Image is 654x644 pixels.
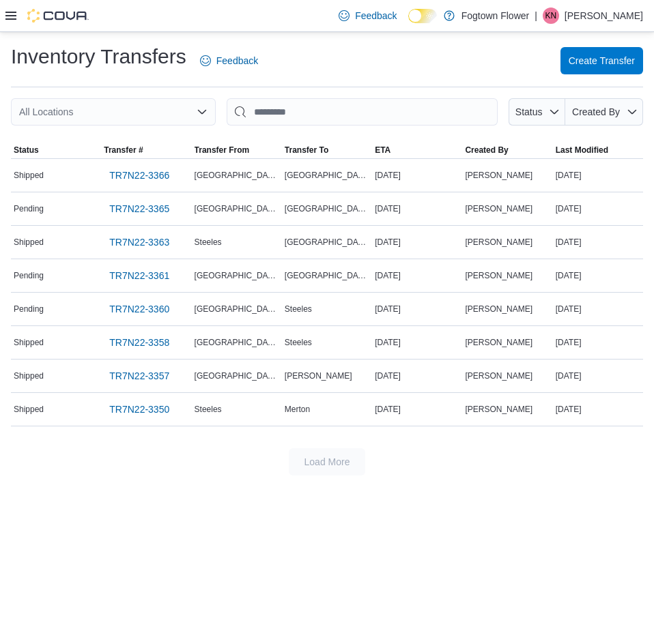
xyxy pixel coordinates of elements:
[375,145,390,156] span: ETA
[285,170,369,181] span: [GEOGRAPHIC_DATA]
[465,237,532,248] span: [PERSON_NAME]
[14,370,44,381] span: Shipped
[408,9,437,23] input: Dark Mode
[195,270,279,281] span: [GEOGRAPHIC_DATA]
[195,47,264,74] a: Feedback
[553,401,643,418] div: [DATE]
[556,145,608,156] span: Last Modified
[109,202,169,216] span: TR7N22-3365
[104,229,175,256] a: TR7N22-3363
[104,145,143,156] span: Transfer #
[465,304,532,314] span: [PERSON_NAME]
[11,43,186,70] h1: Inventory Transfers
[14,170,44,181] span: Shipped
[408,23,409,24] span: Dark Mode
[285,370,352,381] span: [PERSON_NAME]
[462,142,552,158] button: Created By
[109,235,169,249] span: TR7N22-3363
[109,336,169,349] span: TR7N22-3358
[553,334,643,351] div: [DATE]
[553,201,643,217] div: [DATE]
[14,304,44,314] span: Pending
[553,368,643,384] div: [DATE]
[304,455,350,469] span: Load More
[195,237,222,248] span: Steeles
[545,8,557,24] span: KN
[465,370,532,381] span: [PERSON_NAME]
[104,162,175,189] a: TR7N22-3366
[372,301,462,317] div: [DATE]
[569,54,635,68] span: Create Transfer
[109,269,169,282] span: TR7N22-3361
[372,401,462,418] div: [DATE]
[197,106,208,117] button: Open list of options
[109,302,169,316] span: TR7N22-3360
[372,368,462,384] div: [DATE]
[195,370,279,381] span: [GEOGRAPHIC_DATA]
[101,142,191,158] button: Transfer #
[109,402,169,416] span: TR7N22-3350
[195,304,279,314] span: [GEOGRAPHIC_DATA]
[553,167,643,184] div: [DATE]
[372,201,462,217] div: [DATE]
[285,337,312,348] span: Steeles
[461,8,530,24] p: Fogtown Flower
[14,203,44,214] span: Pending
[535,8,537,24] p: |
[465,270,532,281] span: [PERSON_NAME]
[104,262,175,289] a: TR7N22-3361
[465,203,532,214] span: [PERSON_NAME]
[289,448,365,475] button: Load More
[195,170,279,181] span: [GEOGRAPHIC_DATA]
[195,404,222,415] span: Steeles
[465,170,532,181] span: [PERSON_NAME]
[109,369,169,383] span: TR7N22-3357
[560,47,643,74] button: Create Transfer
[27,9,89,23] img: Cova
[14,237,44,248] span: Shipped
[465,145,508,156] span: Created By
[465,337,532,348] span: [PERSON_NAME]
[104,329,175,356] a: TR7N22-3358
[285,237,369,248] span: [GEOGRAPHIC_DATA]
[11,142,101,158] button: Status
[282,142,372,158] button: Transfer To
[543,8,559,24] div: Kevon Neiven
[195,203,279,214] span: [GEOGRAPHIC_DATA]
[104,295,175,323] a: TR7N22-3360
[285,203,369,214] span: [GEOGRAPHIC_DATA]
[553,267,643,284] div: [DATE]
[14,337,44,348] span: Shipped
[195,337,279,348] span: [GEOGRAPHIC_DATA]
[227,98,498,126] input: This is a search bar. After typing your query, hit enter to filter the results lower in the page.
[565,8,643,24] p: [PERSON_NAME]
[285,304,312,314] span: Steeles
[14,145,39,156] span: Status
[104,396,175,423] a: TR7N22-3350
[355,9,397,23] span: Feedback
[216,54,258,68] span: Feedback
[333,2,402,29] a: Feedback
[372,142,462,158] button: ETA
[372,167,462,184] div: [DATE]
[285,145,328,156] span: Transfer To
[285,404,310,415] span: Merton
[372,234,462,250] div: [DATE]
[553,142,643,158] button: Last Modified
[192,142,282,158] button: Transfer From
[14,270,44,281] span: Pending
[509,98,565,126] button: Status
[465,404,532,415] span: [PERSON_NAME]
[14,404,44,415] span: Shipped
[104,195,175,222] a: TR7N22-3365
[515,106,543,117] span: Status
[109,169,169,182] span: TR7N22-3366
[285,270,369,281] span: [GEOGRAPHIC_DATA]
[372,334,462,351] div: [DATE]
[195,145,250,156] span: Transfer From
[565,98,643,126] button: Created By
[372,267,462,284] div: [DATE]
[572,106,620,117] span: Created By
[553,234,643,250] div: [DATE]
[104,362,175,390] a: TR7N22-3357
